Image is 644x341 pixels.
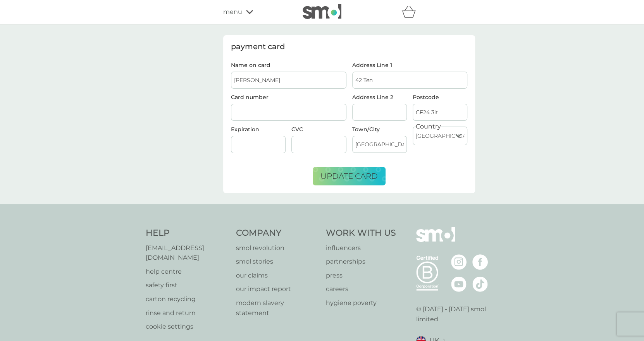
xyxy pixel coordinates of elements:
[231,62,346,68] label: Name on card
[231,94,269,101] label: Card number
[231,126,259,133] label: Expiration
[401,4,421,20] div: basket
[313,167,386,185] button: update card
[416,304,499,324] p: © [DATE] - [DATE] smol limited
[416,122,441,132] label: Country
[146,267,228,277] a: help centre
[146,322,228,332] a: cookie settings
[326,271,396,281] a: press
[236,271,319,281] a: our claims
[231,43,467,51] div: payment card
[352,94,407,100] label: Address Line 2
[146,308,228,318] a: rinse and return
[326,243,396,253] a: influencers
[223,7,242,17] span: menu
[472,254,488,270] img: visit the smol Facebook page
[352,62,468,68] label: Address Line 1
[294,141,343,148] iframe: Secure CVC input frame
[236,227,319,239] h4: Company
[146,243,228,263] a: [EMAIL_ADDRESS][DOMAIN_NAME]
[326,257,396,267] a: partnerships
[352,127,407,132] label: Town/City
[326,284,396,294] a: careers
[146,280,228,290] a: safety first
[146,294,228,304] a: carton recycling
[236,298,319,318] a: modern slavery statement
[413,94,467,100] label: Postcode
[234,141,282,148] iframe: Secure expiration date input frame
[451,254,467,270] img: visit the smol Instagram page
[303,4,341,19] img: smol
[291,126,303,133] label: CVC
[146,227,228,239] h4: Help
[472,276,488,292] img: visit the smol Tiktok page
[326,227,396,239] h4: Work With Us
[236,284,319,294] a: our impact report
[326,298,396,308] a: hygiene poverty
[451,276,467,292] img: visit the smol Youtube page
[234,109,343,116] iframe: Secure card number input frame
[416,227,455,254] img: smol
[236,257,319,267] a: smol stories
[236,243,319,253] a: smol revolution
[320,171,378,181] span: update card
